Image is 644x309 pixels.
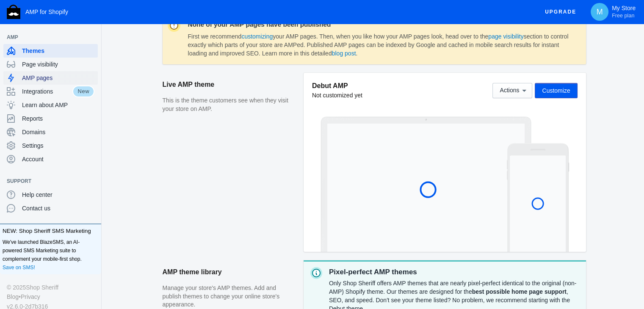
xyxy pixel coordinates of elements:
span: Support [7,177,86,185]
a: customizing [241,33,273,40]
span: AMP [7,33,86,41]
p: Manage your store's AMP themes. Add and publish themes to change your online store's appearance. [163,284,295,309]
button: Customize [535,83,577,98]
a: Contact us [3,201,98,215]
span: M [595,8,604,16]
button: Add a sales channel [86,179,100,183]
a: Reports [3,112,98,125]
div: © 2025 [7,283,94,292]
a: IntegrationsNew [3,85,98,98]
a: Save on SMS! [3,263,35,272]
a: Page visibility [3,58,98,71]
iframe: Drift Widget Chat Controller [602,267,634,299]
button: Actions [492,83,532,98]
p: This is the theme customers see when they visit your store on AMP. [163,97,295,113]
dd: First we recommend your AMP pages. Then, when you like how your AMP pages look, head over to the ... [188,33,571,58]
p: My Store [612,5,636,19]
span: Upgrade [545,4,576,19]
a: Domains [3,125,98,139]
span: Page visibility [22,60,94,69]
h2: AMP theme library [163,260,295,284]
dt: None of your AMP pages have been published [188,21,571,28]
a: Learn about AMP [3,98,98,112]
a: AMP pages [3,71,98,85]
span: Free plan [612,12,634,19]
span: Domains [22,128,94,136]
h2: Live AMP theme [163,73,295,97]
div: Not customized yet [312,91,362,99]
span: Reports [22,114,94,123]
span: Account [22,155,94,163]
strong: best possible home page support [472,288,567,295]
p: Pixel-perfect AMP themes [329,267,579,277]
span: New [72,86,94,97]
span: AMP pages [22,74,94,82]
button: Add a sales channel [86,36,100,39]
img: Laptop frame [321,116,532,252]
a: Privacy [21,292,40,301]
span: Contact us [22,204,94,212]
span: Actions [500,87,519,94]
a: Shop Sheriff [26,283,58,292]
button: Upgrade [538,4,583,20]
span: Themes [22,47,94,55]
span: Customize [542,87,570,94]
a: Themes [3,44,98,58]
span: Learn about AMP [22,101,94,109]
span: Integrations [22,87,72,96]
h5: Debut AMP [312,81,362,90]
a: Settings [3,139,98,152]
span: Settings [22,141,94,150]
a: Blog [7,292,19,301]
div: • [7,292,94,301]
span: Help center [22,190,94,199]
img: Mobile frame [507,143,569,252]
span: AMP for Shopify [25,8,68,15]
a: Account [3,152,98,166]
a: blog post [332,50,356,57]
img: Shop Sheriff Logo [7,5,20,19]
a: page visibility [488,33,523,40]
